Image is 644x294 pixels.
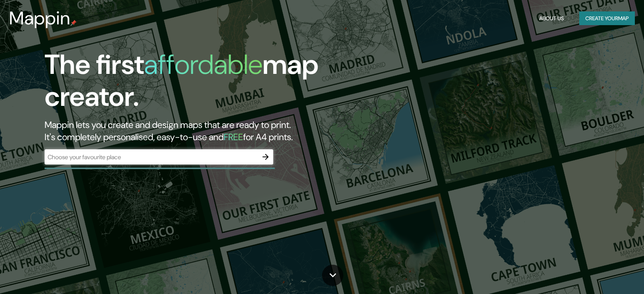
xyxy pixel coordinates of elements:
[9,8,70,29] h3: Mappin
[45,119,367,143] h2: Mappin lets you create and design maps that are ready to print. It's completely personalised, eas...
[579,11,635,26] button: Create yourmap
[70,20,77,26] img: mappin-pin
[45,153,258,161] input: Choose your favourite place
[144,47,263,82] h1: affordable
[224,131,243,143] h5: FREE
[536,11,567,26] button: About Us
[45,49,367,119] h1: The first map creator.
